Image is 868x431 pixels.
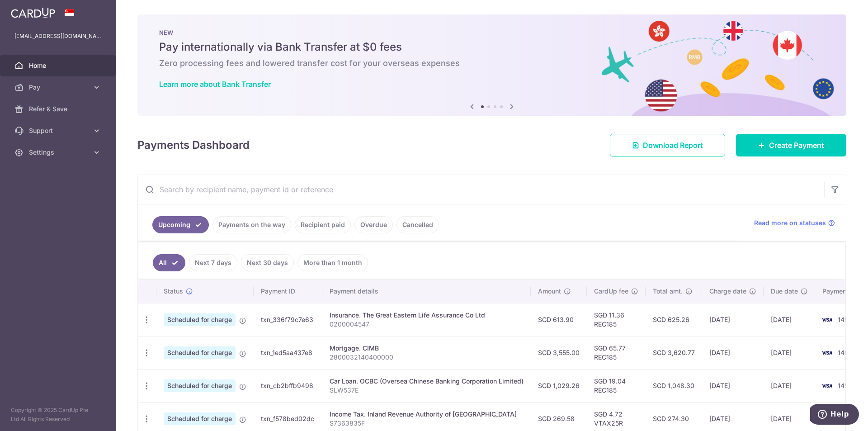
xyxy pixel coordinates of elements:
a: Cancelled [396,216,439,233]
span: Status [164,287,183,296]
div: Income Tax. Inland Revenue Authority of [GEOGRAPHIC_DATA] [330,410,524,419]
td: txn_cb2bffb9498 [254,369,322,402]
td: [DATE] [702,336,764,369]
a: Upcoming [152,216,209,233]
a: Learn more about Bank Transfer [159,80,271,89]
a: Payments on the way [212,216,291,233]
input: Search by recipient name, payment id or reference [138,175,824,204]
p: SLW537E [330,386,524,395]
span: Scheduled for charge [164,379,236,392]
img: Bank Card [818,347,836,358]
a: Next 30 days [241,254,294,271]
span: Total amt. [653,287,683,296]
td: SGD 625.26 [646,303,702,336]
a: Download Report [610,134,725,156]
span: 1450 [838,349,852,356]
th: Payment details [322,279,531,303]
span: Scheduled for charge [164,346,236,359]
td: txn_336f79c7e63 [254,303,322,336]
span: Support [29,126,89,135]
td: [DATE] [764,303,815,336]
div: Insurance. The Great Eastern Life Assurance Co Ltd [330,311,524,320]
td: SGD 613.90 [531,303,587,336]
a: Next 7 days [189,254,237,271]
td: SGD 11.36 REC185 [587,303,646,336]
p: NEW [159,29,825,36]
span: Home [29,61,89,70]
span: Due date [771,287,798,296]
h4: Payments Dashboard [137,137,250,153]
span: Charge date [709,287,746,296]
td: txn_1ed5aa437e8 [254,336,322,369]
span: 1450 [838,382,852,389]
h5: Pay internationally via Bank Transfer at $0 fees [159,40,825,54]
span: CardUp fee [594,287,628,296]
td: SGD 19.04 REC185 [587,369,646,402]
td: [DATE] [702,303,764,336]
p: 0200004547 [330,320,524,329]
span: Settings [29,148,89,157]
td: SGD 3,555.00 [531,336,587,369]
a: Overdue [354,216,393,233]
a: More than 1 month [297,254,368,271]
th: Payment ID [254,279,322,303]
span: Scheduled for charge [164,313,236,326]
p: 2800032140400000 [330,353,524,362]
span: Read more on statuses [754,218,826,227]
img: Bank Card [818,380,836,391]
span: Refer & Save [29,104,89,114]
td: SGD 1,048.30 [646,369,702,402]
h6: Zero processing fees and lowered transfer cost for your overseas expenses [159,58,825,69]
span: Amount [538,287,561,296]
img: CardUp [11,7,55,18]
a: Read more on statuses [754,218,835,227]
img: Bank Card [818,314,836,325]
span: Scheduled for charge [164,412,236,425]
span: 1450 [838,316,852,323]
a: Recipient paid [295,216,351,233]
td: [DATE] [702,369,764,402]
span: Download Report [643,140,703,151]
td: [DATE] [764,336,815,369]
span: Pay [29,83,89,92]
p: S7363835F [330,419,524,428]
img: Bank transfer banner [137,14,846,116]
td: [DATE] [764,369,815,402]
span: Create Payment [769,140,824,151]
td: SGD 3,620.77 [646,336,702,369]
a: All [153,254,185,271]
div: Car Loan. OCBC (Oversea Chinese Banking Corporation Limited) [330,377,524,386]
p: [EMAIL_ADDRESS][DOMAIN_NAME] [14,32,101,41]
td: SGD 65.77 REC185 [587,336,646,369]
div: Mortgage. CIMB [330,344,524,353]
a: Create Payment [736,134,846,156]
td: SGD 1,029.26 [531,369,587,402]
iframe: Opens a widget where you can find more information [810,404,859,426]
